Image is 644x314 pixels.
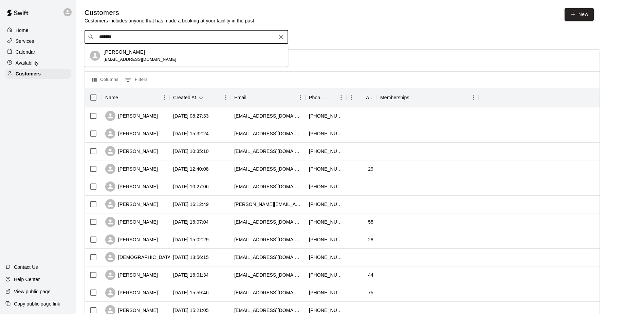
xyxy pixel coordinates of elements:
a: Calendar [5,47,71,57]
div: +15593921621 [309,272,343,278]
div: 55 [368,219,373,225]
button: Menu [221,92,231,103]
div: 44 [368,272,373,278]
a: Services [5,36,71,46]
div: Search customers by name or email [85,30,288,44]
div: andrewvincentward@gmail.com [234,112,302,119]
div: 75 [368,289,373,296]
div: +447848004381 [309,201,343,208]
div: Email [231,88,306,107]
div: +14152693009 [309,112,343,119]
div: 2025-08-17 15:32:24 [173,130,209,137]
div: Name [102,88,170,107]
div: 29 [368,165,373,172]
div: Age [346,88,377,107]
div: [PERSON_NAME] [105,128,158,139]
div: 2025-08-18 08:27:33 [173,112,209,119]
div: +14156729174 [309,289,343,296]
div: Memberships [380,88,409,107]
p: Contact Us [14,264,38,271]
p: Services [16,38,34,45]
div: 2025-08-13 16:01:34 [173,272,209,278]
div: 2025-08-17 10:35:10 [173,148,209,155]
div: 2025-08-13 18:56:15 [173,254,209,261]
div: [DEMOGRAPHIC_DATA][PERSON_NAME] [105,252,212,262]
div: 2025-08-15 16:12:49 [173,201,209,208]
div: 2025-08-16 12:40:08 [173,165,209,172]
div: bernd@astellon.de [234,201,302,208]
div: Phone Number [306,88,346,107]
div: 2025-08-14 15:02:29 [173,236,209,243]
p: Help Center [14,276,40,283]
p: Copy public page link [14,300,60,307]
p: View public page [14,288,51,295]
button: Sort [409,93,419,102]
div: +14153099100 [309,148,343,155]
button: Sort [327,93,336,102]
div: Memberships [377,88,479,107]
button: Show filters [123,74,149,85]
button: Menu [468,92,479,103]
div: [PERSON_NAME] [105,270,158,280]
div: +16508141151 [309,254,343,261]
p: Calendar [16,49,35,55]
div: Phone Number [309,88,327,107]
div: 28 [368,236,373,243]
p: Customers includes anyone that has made a booking at your facility in the past. [85,17,256,24]
div: 2025-08-16 10:27:06 [173,183,209,190]
div: 2025-08-15 16:07:04 [173,219,209,225]
div: spencerdewoody@yahoo.com [234,272,302,278]
a: New [565,8,594,21]
button: Sort [118,93,128,102]
p: [PERSON_NAME] [104,49,145,56]
div: [PERSON_NAME] [105,217,158,227]
div: 2025-08-12 15:21:05 [173,307,209,314]
button: Sort [196,93,206,102]
div: Created At [170,88,231,107]
div: +14155306636 [309,183,343,190]
p: Home [16,27,29,34]
a: Customers [5,69,71,79]
p: Customers [16,70,41,77]
button: Sort [356,93,366,102]
button: Select columns [90,74,120,85]
button: Menu [160,92,170,103]
a: Home [5,25,71,35]
p: Availability [16,59,39,66]
div: [PERSON_NAME] [105,111,158,121]
button: Clear [276,32,286,42]
span: [EMAIL_ADDRESS][DOMAIN_NAME] [104,57,177,62]
div: [PERSON_NAME] [105,234,158,245]
button: Menu [336,92,346,103]
div: Created At [173,88,196,107]
div: +14085005813 [309,165,343,172]
div: [PERSON_NAME] [105,287,158,298]
button: Sort [246,93,256,102]
div: Email [234,88,246,107]
div: ashleyhpetersen@gmail.com [234,183,302,190]
div: [PERSON_NAME] [105,199,158,209]
div: heatherprice1008@gmail.com [234,130,302,137]
div: Age [366,88,373,107]
div: Gina Caulkins [90,51,100,61]
div: barash3@gmail.com [234,148,302,155]
div: mark.matthews102@gmail.com [234,289,302,296]
div: +12064278325 [309,307,343,314]
a: Availability [5,58,71,68]
div: oneillsebastian27@gmail.com [234,236,302,243]
div: +19258994766 [309,130,343,137]
div: christydguzman@gmail.com [234,307,302,314]
div: Name [105,88,118,107]
div: [PERSON_NAME] [105,164,158,174]
div: usichk@gmail.com [234,254,302,261]
div: 2025-08-12 15:59:46 [173,289,209,296]
h5: Customers [85,8,256,17]
div: [PERSON_NAME] [105,181,158,192]
button: Menu [346,92,356,103]
button: Menu [295,92,306,103]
